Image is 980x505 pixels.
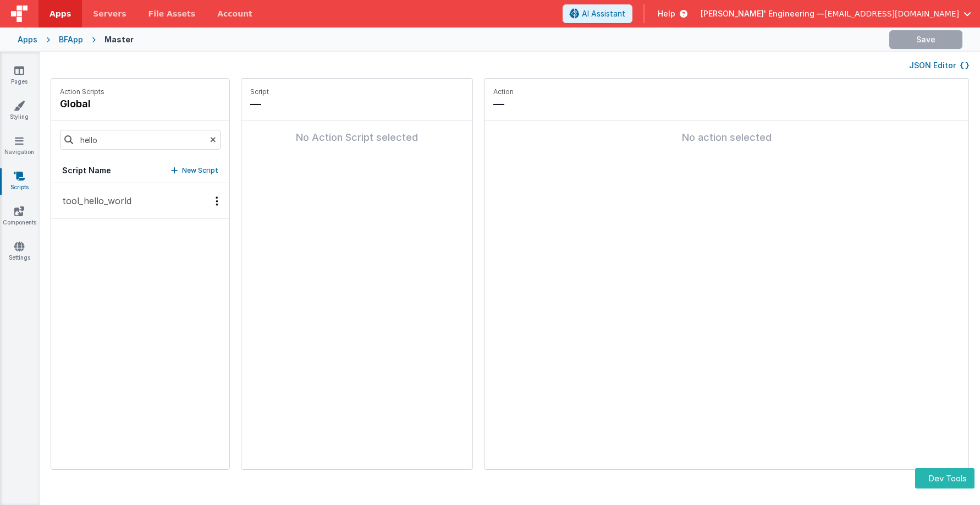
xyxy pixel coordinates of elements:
div: Options [209,196,225,206]
p: New Script [182,165,218,176]
div: No action selected [493,130,960,145]
input: Search scripts [60,130,221,150]
button: JSON Editor [909,60,969,71]
h4: global [60,96,104,112]
span: [EMAIL_ADDRESS][DOMAIN_NAME] [824,8,959,19]
div: No Action Script selected [250,130,464,145]
p: Action Scripts [60,87,104,96]
button: Dev Tools [915,468,975,488]
button: [PERSON_NAME]' Engineering — [EMAIL_ADDRESS][DOMAIN_NAME] [701,8,971,19]
p: Script [250,87,464,96]
button: Save [889,30,962,49]
span: AI Assistant [582,8,625,19]
div: Master [104,34,134,45]
p: tool_hello_world [56,194,131,207]
h5: Script Name [62,165,111,176]
span: Apps [49,8,71,19]
button: tool_hello_world [51,183,229,219]
p: Action [493,87,960,96]
span: File Assets [148,8,196,19]
div: Apps [18,34,37,45]
span: Servers [93,8,126,19]
span: Help [658,8,675,19]
p: — [493,96,960,112]
button: New Script [171,165,218,176]
button: AI Assistant [563,4,632,23]
span: [PERSON_NAME]' Engineering — [701,8,824,19]
div: BFApp [59,34,83,45]
p: — [250,96,464,112]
